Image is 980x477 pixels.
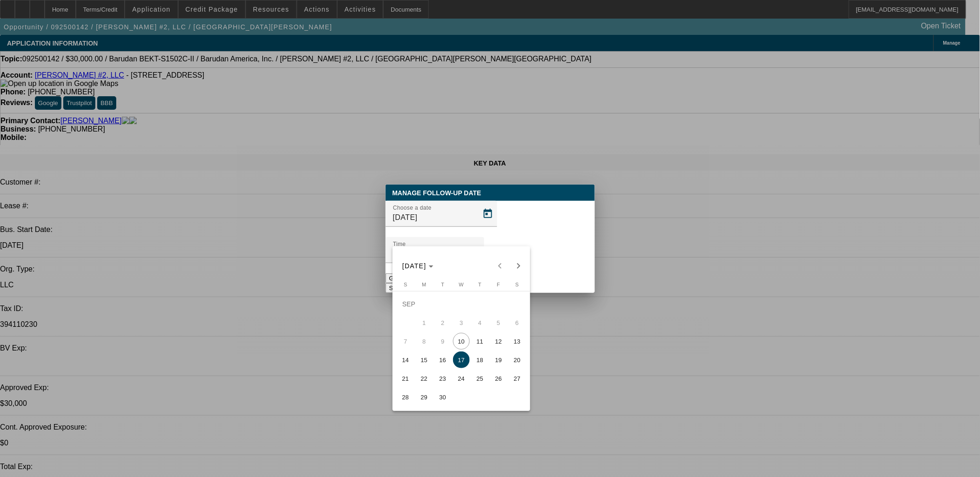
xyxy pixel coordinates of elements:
span: T [479,282,482,287]
span: 16 [434,351,451,368]
span: 27 [509,370,526,387]
span: W [459,282,464,287]
button: September 27, 2025 [508,369,527,388]
span: 23 [434,370,451,387]
button: September 13, 2025 [508,332,527,351]
button: September 18, 2025 [471,351,489,369]
button: September 7, 2025 [396,332,415,351]
span: 8 [416,333,433,350]
span: 18 [472,351,488,368]
button: September 20, 2025 [508,351,527,369]
button: Next month [509,257,528,275]
span: S [404,282,407,287]
span: 1 [416,314,433,331]
span: S [515,282,519,287]
span: 24 [453,370,470,387]
span: 4 [472,314,488,331]
span: 20 [509,351,526,368]
button: September 9, 2025 [433,332,452,351]
span: [DATE] [402,262,427,270]
button: September 11, 2025 [471,332,489,351]
span: 15 [416,351,433,368]
button: September 25, 2025 [471,369,489,388]
span: 9 [434,333,451,350]
span: 30 [434,389,451,405]
button: September 23, 2025 [433,369,452,388]
span: 3 [453,314,470,331]
span: 19 [490,351,507,368]
span: 2 [434,314,451,331]
button: September 6, 2025 [508,313,527,332]
button: September 30, 2025 [433,388,452,406]
button: September 15, 2025 [415,351,433,369]
span: 12 [490,333,507,350]
span: 29 [416,389,433,405]
span: 13 [509,333,526,350]
button: September 16, 2025 [433,351,452,369]
span: 22 [416,370,433,387]
span: 10 [453,333,470,350]
button: September 5, 2025 [489,313,508,332]
span: 7 [397,333,414,350]
span: 6 [509,314,526,331]
button: September 17, 2025 [452,351,471,369]
button: September 12, 2025 [489,332,508,351]
span: 25 [472,370,488,387]
button: September 19, 2025 [489,351,508,369]
span: 17 [453,351,470,368]
button: September 10, 2025 [452,332,471,351]
button: September 22, 2025 [415,369,433,388]
span: M [422,282,426,287]
span: 5 [490,314,507,331]
button: September 14, 2025 [396,351,415,369]
button: September 29, 2025 [415,388,433,406]
span: 21 [397,370,414,387]
td: SEP [396,295,527,313]
span: 14 [397,351,414,368]
span: F [497,282,500,287]
span: 11 [472,333,488,350]
button: September 26, 2025 [489,369,508,388]
button: September 8, 2025 [415,332,433,351]
span: 26 [490,370,507,387]
button: September 1, 2025 [415,313,433,332]
button: September 4, 2025 [471,313,489,332]
button: September 2, 2025 [433,313,452,332]
button: September 24, 2025 [452,369,471,388]
button: Choose month and year [399,258,437,274]
button: September 21, 2025 [396,369,415,388]
button: September 28, 2025 [396,388,415,406]
span: T [441,282,445,287]
span: 28 [397,389,414,405]
button: September 3, 2025 [452,313,471,332]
